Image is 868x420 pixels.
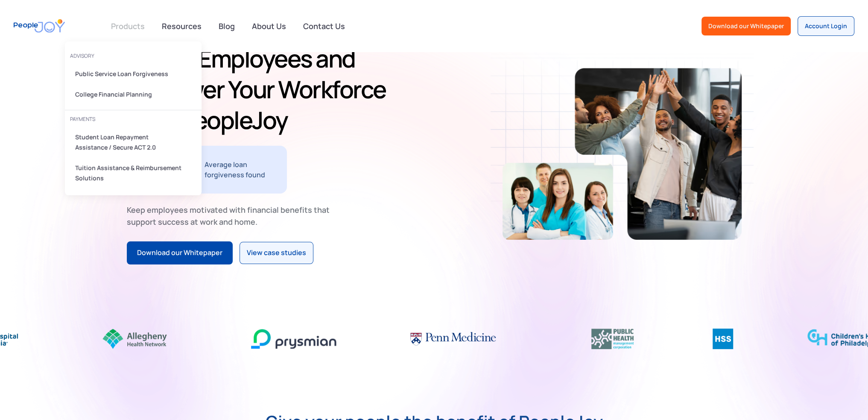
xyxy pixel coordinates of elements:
[205,159,277,180] div: Average loan forgiveness found
[247,247,306,258] div: View case studies
[157,17,207,35] a: Resources
[127,146,287,194] div: 2 / 3
[127,43,430,135] h1: Retain Employees and Empower Your Workforce With PeopleJoy
[127,204,337,228] div: Keep employees motivated with financial benefits that support success at work and home.
[708,22,784,30] div: Download our Whitepaper
[503,163,613,240] img: Retain-Employees-PeopleJoy
[805,22,847,30] div: Account Login
[65,35,202,195] nav: Products
[75,89,186,100] div: College Financial Planning
[75,163,186,183] div: Tuition Assistance & Reimbursement Solutions
[14,14,65,38] a: home
[106,18,150,35] div: Products
[701,17,791,35] a: Download our Whitepaper
[240,242,313,264] a: View case studies
[70,50,196,62] div: advisory
[298,17,350,35] a: Contact Us
[127,241,233,264] a: Download our Whitepaper
[798,16,854,36] a: Account Login
[137,247,222,258] div: Download our Whitepaper
[213,17,240,35] a: Blog
[247,17,291,35] a: About Us
[70,129,196,156] a: Student Loan Repayment Assistance / Secure ACT 2.0
[70,65,196,82] a: Public Service Loan Forgiveness
[70,86,196,103] a: College Financial Planning
[75,132,171,153] div: Student Loan Repayment Assistance / Secure ACT 2.0
[70,159,196,187] a: Tuition Assistance & Reimbursement Solutions
[75,69,186,79] div: Public Service Loan Forgiveness
[70,113,196,125] div: PAYMENTS
[575,68,742,240] img: Retain-Employees-PeopleJoy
